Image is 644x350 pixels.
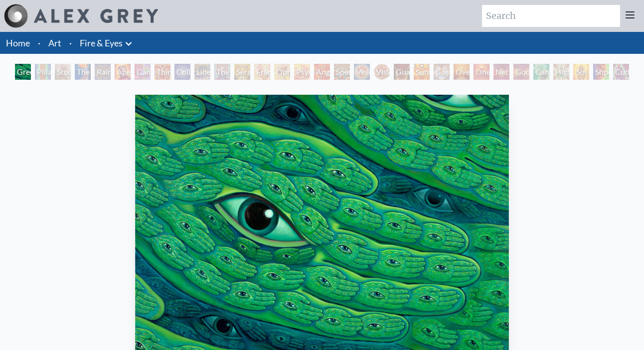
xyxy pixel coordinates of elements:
[314,64,330,80] div: Angel Skin
[513,64,529,80] div: Godself
[55,64,71,80] div: Study for the Great Turn
[354,64,370,80] div: Vision Crystal
[15,64,31,80] div: Green Hand
[254,64,270,80] div: Fractal Eyes
[593,64,609,80] div: Shpongled
[374,64,390,80] div: Vision Crystal Tondo
[454,64,470,80] div: Oversoul
[194,64,210,80] div: Liberation Through Seeing
[135,64,151,80] div: Cannabis Sutra
[214,64,230,80] div: The Seer
[34,32,44,54] li: ·
[482,5,620,27] input: Search
[334,64,350,80] div: Spectral Lotus
[80,36,123,50] a: Fire & Eyes
[294,64,310,80] div: Psychomicrograph of a Fractal Paisley Cherub Feather Tip
[6,37,30,48] a: Home
[553,64,569,80] div: Higher Vision
[95,64,111,80] div: Rainbow Eye Ripple
[155,64,170,80] div: Third Eye Tears of Joy
[274,64,290,80] div: Ophanic Eyelash
[115,64,131,80] div: Aperture
[434,64,450,80] div: Cosmic Elf
[613,64,629,80] div: Cuddle
[573,64,589,80] div: Sol Invictus
[394,64,410,80] div: Guardian of Infinite Vision
[234,64,250,80] div: Seraphic Transport Docking on the Third Eye
[65,32,76,54] li: ·
[174,64,190,80] div: Collective Vision
[35,64,51,80] div: Pillar of Awareness
[48,36,61,50] a: Art
[75,64,91,80] div: The Torch
[533,64,549,80] div: Cannafist
[493,64,509,80] div: Net of Being
[474,64,489,80] div: One
[414,64,430,80] div: Sunyata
